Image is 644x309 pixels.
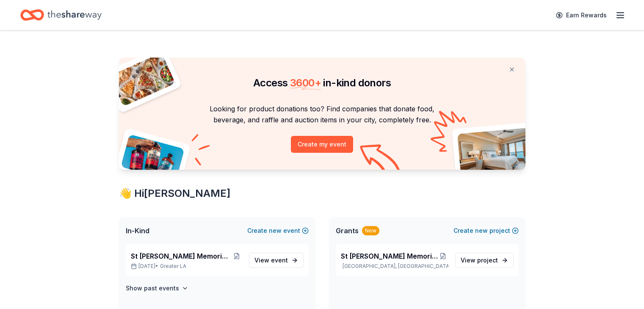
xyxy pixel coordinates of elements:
[249,253,304,268] a: View event
[126,283,188,293] button: Show past events
[341,251,438,261] span: St [PERSON_NAME] Memorial Golf Tournament
[126,226,149,236] span: In-Kind
[126,283,179,293] h4: Show past events
[477,257,498,264] span: project
[131,263,242,270] p: [DATE] •
[362,226,379,235] div: New
[271,257,288,264] span: event
[291,136,353,153] button: Create my event
[247,226,309,236] button: Createnewevent
[360,144,402,176] img: Curvy arrow
[160,263,186,270] span: Greater LA
[131,251,231,261] span: St [PERSON_NAME] Memorial Golf Tournament
[254,255,288,265] span: View
[119,187,525,200] div: 👋 Hi [PERSON_NAME]
[129,103,515,126] p: Looking for product donations too? Find companies that donate food, beverage, and raffle and auct...
[20,5,102,25] a: Home
[551,8,612,23] a: Earn Rewards
[453,226,519,236] button: Createnewproject
[269,226,282,236] span: new
[290,77,321,89] span: 3600 +
[336,226,359,236] span: Grants
[341,263,448,270] p: [GEOGRAPHIC_DATA], [GEOGRAPHIC_DATA]
[475,226,488,236] span: new
[455,253,514,268] a: View project
[461,255,498,265] span: View
[253,77,391,89] span: Access in-kind donors
[109,52,175,107] img: Pizza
